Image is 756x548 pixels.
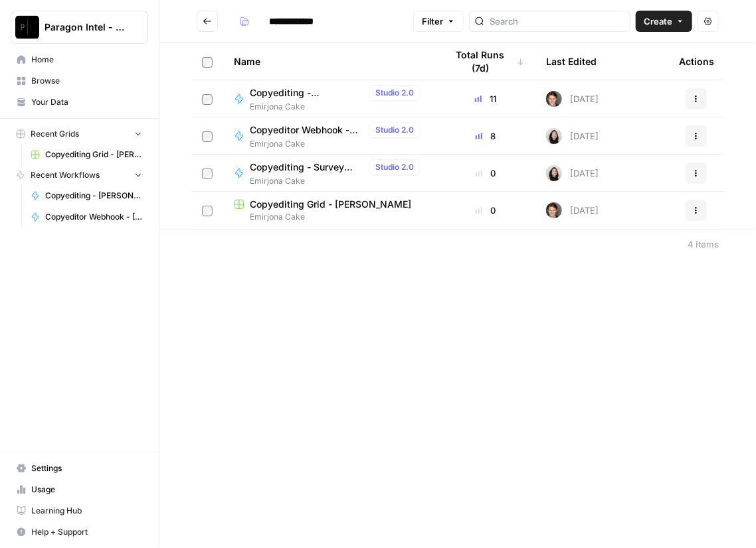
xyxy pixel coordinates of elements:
div: 0 [446,204,525,217]
span: Copyediting Grid - [PERSON_NAME] [45,149,142,161]
div: Total Runs (7d) [446,43,525,80]
div: 8 [446,129,525,143]
a: Copyediting - [PERSON_NAME]Studio 2.0Emirjona Cake [234,85,425,113]
span: Settings [31,462,142,474]
button: Filter [413,11,464,32]
div: 0 [446,167,525,180]
input: Search [490,15,624,28]
span: Usage [31,484,142,496]
span: Copyediting Grid - [PERSON_NAME] [250,198,411,211]
span: Copyeditor Webhook - [PERSON_NAME] [45,211,142,223]
div: [DATE] [546,91,599,107]
img: Paragon Intel - Copyediting Logo [15,15,39,39]
span: Recent Grids [31,128,79,140]
a: Copyediting Grid - [PERSON_NAME]Emirjona Cake [234,198,425,223]
img: t5ef5oef8zpw1w4g2xghobes91mw [546,165,562,181]
span: Emirjona Cake [250,175,425,187]
div: Actions [679,43,714,80]
span: Emirjona Cake [250,101,425,113]
button: Help + Support [11,521,148,543]
span: Create [644,15,672,28]
span: Browse [31,75,142,87]
div: 11 [446,92,525,105]
span: Paragon Intel - Copyediting [45,21,125,34]
span: Copyeditor Webhook - [PERSON_NAME] [250,123,364,137]
span: Help + Support [31,526,142,538]
button: Recent Grids [11,124,148,144]
a: Learning Hub [11,500,148,521]
a: Copyediting - Survey Questions - [PERSON_NAME]Studio 2.0Emirjona Cake [234,159,425,187]
div: Name [234,43,425,80]
a: Copyediting Grid - [PERSON_NAME] [25,144,148,165]
button: Create [636,11,692,32]
span: Home [31,54,142,66]
span: Your Data [31,96,142,108]
div: Last Edited [546,43,597,80]
a: Home [11,49,148,70]
a: Copyeditor Webhook - [PERSON_NAME]Studio 2.0Emirjona Cake [234,122,425,150]
div: 4 Items [688,238,719,251]
span: Emirjona Cake [250,138,425,150]
span: Copyediting - [PERSON_NAME] [45,190,142,202]
span: Copyediting - [PERSON_NAME] [250,86,364,100]
span: Copyediting - Survey Questions - [PERSON_NAME] [250,161,364,174]
button: Workspace: Paragon Intel - Copyediting [11,11,148,44]
a: Copyediting - [PERSON_NAME] [25,185,148,206]
div: [DATE] [546,165,599,181]
a: Browse [11,70,148,92]
span: Recent Workflows [31,169,100,181]
img: t5ef5oef8zpw1w4g2xghobes91mw [546,128,562,144]
div: [DATE] [546,128,599,144]
div: [DATE] [546,202,599,218]
span: Learning Hub [31,505,142,517]
a: Usage [11,479,148,500]
img: qw00ik6ez51o8uf7vgx83yxyzow9 [546,202,562,218]
button: Go back [197,11,218,32]
a: Your Data [11,92,148,113]
img: qw00ik6ez51o8uf7vgx83yxyzow9 [546,91,562,107]
span: Filter [422,15,443,28]
a: Copyeditor Webhook - [PERSON_NAME] [25,206,148,228]
span: Emirjona Cake [234,211,425,223]
a: Settings [11,458,148,479]
button: Recent Workflows [11,165,148,185]
span: Studio 2.0 [375,87,414,99]
span: Studio 2.0 [375,161,414,173]
span: Studio 2.0 [375,124,414,136]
